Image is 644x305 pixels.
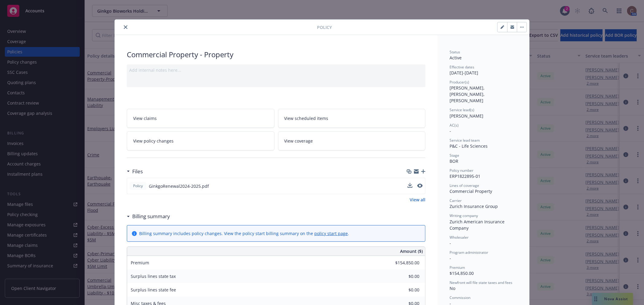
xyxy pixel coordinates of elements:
[149,183,209,189] span: GinkgoRenewal2024-2025.pdf
[450,270,474,276] span: $154,850.00
[127,49,425,60] div: Commercial Property - Property
[450,183,479,188] span: Lines of coverage
[450,255,451,261] span: -
[450,285,455,291] span: No
[450,49,460,55] span: Status
[450,85,486,103] span: [PERSON_NAME], [PERSON_NAME], [PERSON_NAME]
[408,183,412,189] button: download file
[139,230,349,237] div: Billing summary includes policy changes. View the policy start billing summary on the .
[417,183,423,189] button: preview file
[450,235,469,240] span: Wholesaler
[400,248,423,254] span: Amount ($)
[450,250,488,255] span: Program administrator
[317,24,332,30] span: Policy
[450,265,465,270] span: Premium
[384,258,423,267] input: 0.00
[384,285,423,294] input: 0.00
[129,67,423,73] div: Add internal notes here...
[122,24,129,31] button: close
[450,158,458,164] span: BOR
[450,173,480,179] span: ERP1822895-01
[127,212,170,220] div: Billing summary
[384,272,423,281] input: 0.00
[131,273,176,279] span: Surplus lines state tax
[450,113,483,119] span: [PERSON_NAME]
[127,109,274,128] a: View claims
[410,197,425,203] a: View all
[450,138,480,143] span: Service lead team
[450,213,478,218] span: Writing company
[278,131,426,150] a: View coverage
[132,168,143,175] h3: Files
[131,287,176,293] span: Surplus lines state fee
[278,109,426,128] a: View scheduled items
[284,115,328,121] span: View scheduled items
[450,153,459,158] span: Stage
[408,183,412,188] button: download file
[450,64,517,76] div: [DATE] - [DATE]
[131,260,149,266] span: Premium
[450,143,488,149] span: P&C - Life Sciences
[450,295,470,300] span: Commission
[133,138,174,144] span: View policy changes
[450,80,469,85] span: Producer(s)
[450,188,517,194] div: Commercial Property
[284,138,313,144] span: View coverage
[450,219,506,231] span: Zurich American Insurance Company
[450,280,512,285] span: Newfront will file state taxes and fees
[450,198,462,203] span: Carrier
[450,64,474,70] span: Effective dates
[132,212,170,220] h3: Billing summary
[450,203,498,209] span: Zurich Insurance Group
[133,115,157,121] span: View claims
[450,168,473,173] span: Policy number
[450,107,474,112] span: Service lead(s)
[314,231,348,236] a: policy start page
[127,168,143,175] div: Files
[127,131,274,150] a: View policy changes
[417,184,423,188] button: preview file
[450,123,459,128] span: AC(s)
[450,240,451,246] span: -
[450,55,462,61] span: Active
[450,128,451,134] span: -
[132,183,144,189] span: Policy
